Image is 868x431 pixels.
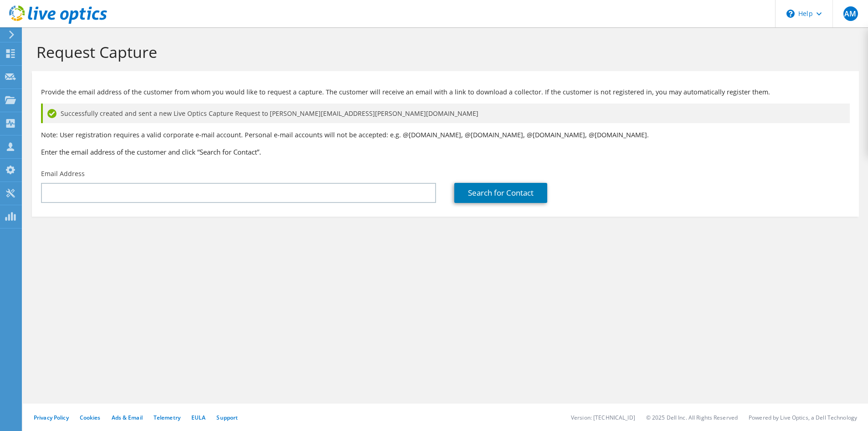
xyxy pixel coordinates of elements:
[41,147,850,157] h3: Enter the email address of the customer and click “Search for Contact”.
[646,414,738,421] li: © 2025 Dell Inc. All Rights Reserved
[843,6,858,21] span: AM
[154,414,180,421] a: Telemetry
[80,414,101,421] a: Cookies
[61,109,478,119] span: Successfully created and sent a new Live Optics Capture Request to [PERSON_NAME][EMAIL_ADDRESS][P...
[41,130,850,140] p: Note: User registration requires a valid corporate e-mail account. Personal e-mail accounts will ...
[191,414,205,421] a: EULA
[749,414,857,421] li: Powered by Live Optics, a Dell Technology
[454,183,547,203] a: Search for Contact
[112,414,143,421] a: Ads & Email
[34,414,69,421] a: Privacy Policy
[36,42,850,62] h1: Request Capture
[41,87,850,97] p: Provide the email address of the customer from whom you would like to request a capture. The cust...
[41,169,85,178] label: Email Address
[786,10,795,18] svg: \n
[571,414,635,421] li: Version: [TECHNICAL_ID]
[216,414,238,421] a: Support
